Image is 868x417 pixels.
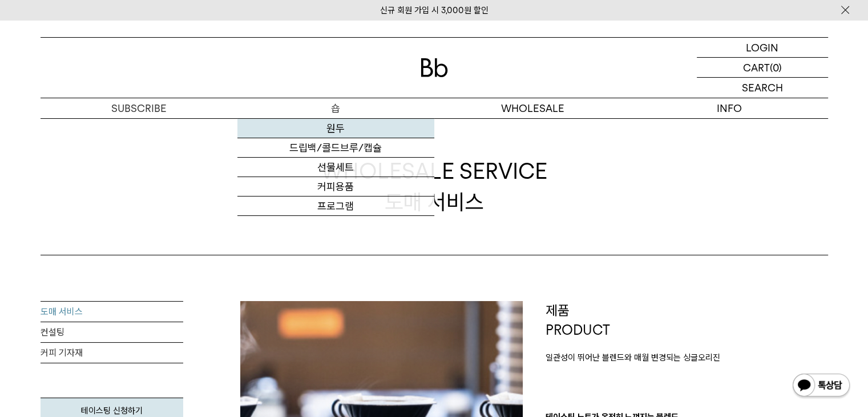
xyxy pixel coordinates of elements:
[746,38,778,57] p: LOGIN
[434,98,631,118] p: WHOLESALE
[743,58,770,77] p: CART
[792,372,851,400] img: 카카오톡 채널 1:1 채팅 버튼
[41,343,183,363] a: 커피 기자재
[321,156,547,186] span: WHOLESALE SERVICE
[546,301,828,339] p: 제품 PRODUCT
[237,197,434,216] a: 프로그램
[237,119,434,138] a: 원두
[321,156,547,216] div: 도매 서비스
[697,38,828,58] a: LOGIN
[41,322,183,343] a: 컨설팅
[742,78,783,98] p: SEARCH
[546,351,828,364] p: 일관성이 뛰어난 블렌드와 매월 변경되는 싱글오리진
[237,98,434,118] a: 숍
[631,98,828,118] p: INFO
[237,177,434,197] a: 커피용품
[41,302,183,322] a: 도매 서비스
[380,5,488,15] a: 신규 회원 가입 시 3,000원 할인
[697,58,828,78] a: CART (0)
[237,158,434,177] a: 선물세트
[421,58,448,77] img: 로고
[41,98,237,118] a: SUBSCRIBE
[770,58,782,77] p: (0)
[237,138,434,158] a: 드립백/콜드브루/캡슐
